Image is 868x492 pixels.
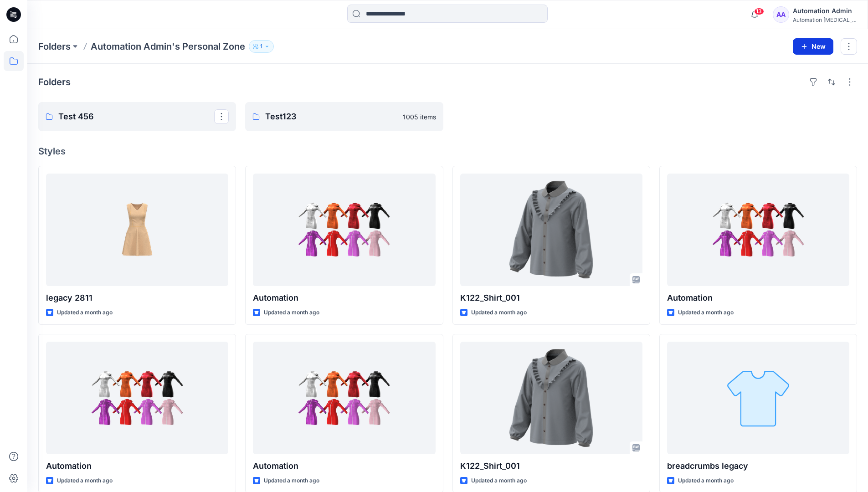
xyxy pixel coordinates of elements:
a: Automation [253,342,435,454]
p: Test 456 [58,110,214,123]
div: AA [773,6,789,23]
div: Automation Admin [793,5,857,16]
a: legacy 2811 [46,174,228,286]
p: breadcrumbs legacy [667,460,849,472]
a: Automation [667,174,849,286]
a: Folders [38,40,71,53]
a: Automation [46,342,228,454]
h4: Folders [38,77,71,87]
p: Updated a month ago [471,308,527,318]
div: Automation [MEDICAL_DATA]... [793,16,857,23]
p: Updated a month ago [678,476,734,486]
a: Test 456 [38,102,236,131]
p: Updated a month ago [57,476,113,486]
a: K122_Shirt_001 [460,174,642,286]
p: Updated a month ago [678,308,734,318]
a: breadcrumbs legacy [667,342,849,454]
p: Test123 [265,110,397,123]
p: Automation [253,460,435,472]
p: Automation [253,292,435,304]
h4: Styles [38,146,857,157]
p: Updated a month ago [264,308,319,318]
p: K122_Shirt_001 [460,292,642,304]
p: legacy 2811 [46,292,228,304]
p: Automation [46,460,228,472]
p: Automation Admin's Personal Zone [91,40,245,53]
a: K122_Shirt_001 [460,342,642,454]
button: 1 [249,40,274,53]
p: Automation [667,292,849,304]
p: 1 [260,41,262,51]
p: K122_Shirt_001 [460,460,642,472]
a: Automation [253,174,435,286]
p: 1005 items [403,112,436,122]
a: Test1231005 items [245,102,443,131]
p: Updated a month ago [57,308,113,318]
span: 13 [754,8,764,15]
p: Updated a month ago [264,476,319,486]
p: Updated a month ago [471,476,527,486]
button: New [793,38,833,55]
